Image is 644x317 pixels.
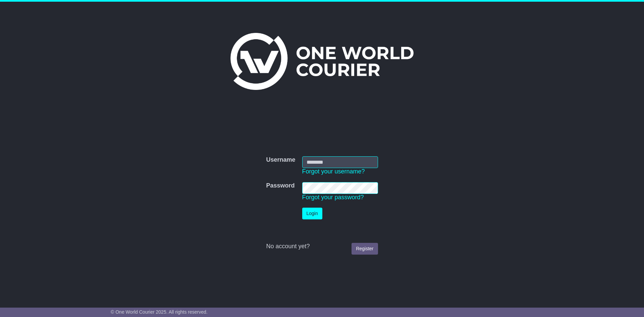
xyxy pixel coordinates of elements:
img: One World [230,33,414,90]
a: Forgot your password? [302,194,364,201]
label: Username [266,156,295,164]
button: Login [302,208,322,219]
a: Forgot your username? [302,168,365,175]
span: © One World Courier 2025. All rights reserved. [111,309,208,315]
label: Password [266,182,294,190]
div: No account yet? [266,243,378,250]
a: Register [352,243,378,255]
